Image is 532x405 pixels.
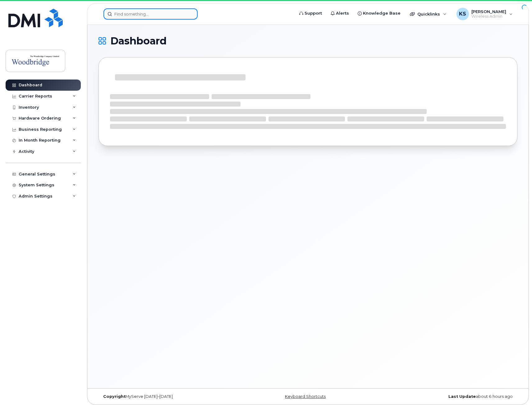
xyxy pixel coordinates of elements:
span: Dashboard [110,36,167,46]
strong: Copyright [103,394,126,399]
div: about 6 hours ago [378,394,517,399]
a: Keyboard Shortcuts [285,394,326,399]
strong: Last Update [448,394,476,399]
div: MyServe [DATE]–[DATE] [99,394,238,399]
